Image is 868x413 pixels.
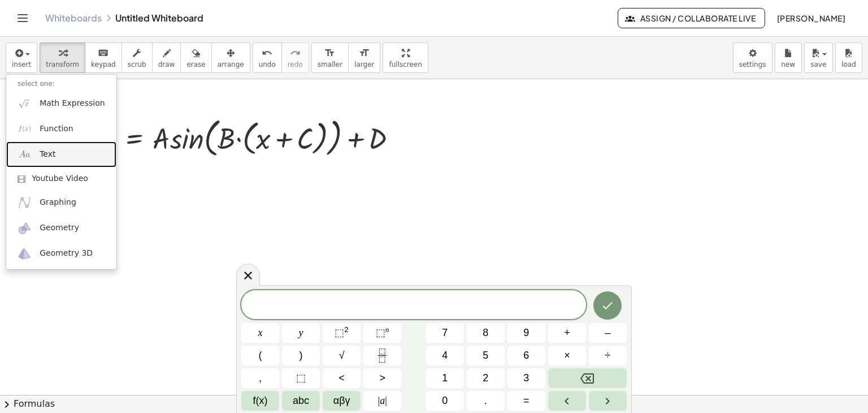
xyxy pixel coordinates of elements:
[299,325,303,341] span: y
[324,46,335,60] i: format_size
[363,323,401,343] button: Superscript
[6,78,116,91] li: select one:
[841,61,856,68] span: load
[378,395,380,406] span: |
[467,391,505,411] button: .
[442,371,448,386] span: 1
[6,216,116,241] a: Geometry
[290,46,301,60] i: redo
[6,167,116,190] a: Youtube Video
[258,325,263,341] span: x
[767,8,854,28] button: [PERSON_NAME]
[288,61,303,68] span: redo
[376,327,385,338] span: ⬚
[40,123,73,135] span: Function
[218,61,244,68] span: arrange
[40,222,79,234] span: Geometry
[605,325,610,341] span: –
[363,368,401,388] button: Greater than
[186,61,205,68] span: erase
[804,42,833,73] button: save
[323,391,361,411] button: Greek alphabet
[85,42,122,73] button: keyboardkeypad
[363,346,401,365] button: Fraction
[262,46,272,60] i: undo
[323,368,361,388] button: Less than
[296,371,306,386] span: ⬚
[241,346,279,365] button: (
[40,149,55,160] span: Text
[385,325,389,334] sup: n
[259,371,262,386] span: ,
[442,348,448,363] span: 4
[32,173,88,184] span: Youtube Video
[253,42,282,73] button: undoundo
[282,391,320,411] button: Alphabet
[6,190,116,215] a: Graphing
[344,325,349,334] sup: 2
[323,323,361,343] button: Squared
[378,393,387,408] span: a
[564,348,570,363] span: ×
[781,61,795,68] span: new
[627,13,756,23] span: Assign / Collaborate Live
[40,197,76,208] span: Graphing
[523,371,529,386] span: 3
[338,371,345,386] span: <
[241,323,279,343] button: x
[46,61,79,68] span: transform
[835,42,862,73] button: load
[739,61,766,68] span: settings
[98,46,108,60] i: keyboard
[40,98,105,109] span: Math Expression
[442,325,448,341] span: 7
[211,42,250,73] button: arrange
[128,61,146,68] span: scrub
[467,368,505,388] button: 2
[548,368,627,388] button: Backspace
[333,393,350,408] span: αβγ
[152,42,181,73] button: draw
[507,391,545,411] button: Equals
[605,348,611,363] span: ÷
[18,96,32,110] img: sqrt_x.png
[259,61,276,68] span: undo
[467,323,505,343] button: 8
[259,348,262,363] span: (
[6,91,116,116] a: Math Expression
[282,346,320,365] button: )
[339,348,345,363] span: √
[282,323,320,343] button: y
[281,42,309,73] button: redoredo
[91,61,116,68] span: keypad
[426,346,464,365] button: 4
[354,61,374,68] span: larger
[379,371,385,386] span: >
[483,348,488,363] span: 5
[426,323,464,343] button: 7
[483,325,488,341] span: 8
[363,391,401,411] button: Absolute value
[18,221,32,235] img: ggb-geometry.svg
[18,147,32,161] img: Aa.png
[389,61,422,68] span: fullscreen
[18,247,32,261] img: ggb-3d.svg
[40,42,85,73] button: transform
[323,346,361,365] button: Square root
[507,346,545,365] button: 6
[335,327,344,338] span: ⬚
[241,391,279,411] button: Functions
[618,8,765,28] button: Assign / Collaborate Live
[426,391,464,411] button: 0
[40,248,93,259] span: Geometry 3D
[282,368,320,388] button: Placeholder
[293,393,309,408] span: abc
[589,346,627,365] button: Divide
[507,323,545,343] button: 9
[426,368,464,388] button: 1
[810,61,826,68] span: save
[467,346,505,365] button: 5
[6,42,37,73] button: insert
[383,42,428,73] button: fullscreen
[385,395,387,406] span: |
